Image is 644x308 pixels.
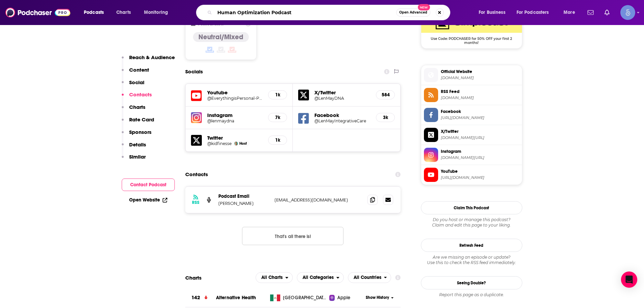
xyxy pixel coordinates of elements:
span: Facebook [441,109,519,115]
button: Similar [122,153,146,166]
p: Social [129,79,144,86]
div: Report this page as a duplicate. [421,292,522,298]
span: Apple [337,294,350,301]
p: Details [129,141,146,148]
button: open menu [79,7,113,18]
button: Show profile menu [620,5,635,20]
h2: Categories [297,272,344,283]
a: Seeing Double? [421,276,522,289]
button: open menu [256,272,293,283]
a: [GEOGRAPHIC_DATA] [267,294,329,301]
p: [PERSON_NAME] [218,200,269,206]
h5: X/Twitter [314,89,371,96]
input: Search podcasts, credits, & more... [215,7,396,18]
p: Contacts [129,91,152,98]
h5: 584 [382,92,389,98]
button: open menu [512,7,559,18]
img: Podchaser - Follow, Share and Rate Podcasts [5,6,70,19]
h2: Charts [185,275,201,281]
a: SimpleCast Deal: Use Code: PODCHASER for 50% OFF your first 2 months! [421,13,522,44]
button: Refresh Feed [421,239,522,252]
span: For Podcasters [517,8,549,17]
h5: @LenMayDNA [314,96,371,101]
a: Alternative Health [216,295,256,301]
button: open menu [139,7,177,18]
a: @LenMayIntegrativeCare [314,118,371,123]
a: YouTube[URL][DOMAIN_NAME] [424,168,519,182]
span: Monitoring [144,8,168,17]
button: Content [122,67,149,79]
div: Are we missing an episode or update? Use this to check the RSS feed immediately. [421,255,522,265]
span: https://www.youtube.com/@EverythingisPersonal-Podcast [441,175,519,180]
span: feeds.simplecast.com [441,95,519,100]
span: More [564,8,575,17]
h5: 1k [274,137,281,143]
button: Details [122,141,146,154]
a: @lenmaydna [207,118,263,123]
span: everything-is-personal.simplecast.com [441,75,519,80]
div: Claim and edit this page to your liking. [421,217,522,228]
a: Facebook[URL][DOMAIN_NAME] [424,108,519,122]
h3: RSS [192,200,199,205]
p: Podcast Email [218,193,269,199]
p: Rate Card [129,116,154,123]
div: Search podcasts, credits, & more... [202,5,457,20]
a: Show notifications dropdown [585,7,596,18]
p: Content [129,67,149,73]
button: open menu [297,272,344,283]
a: @kidfinesse [207,141,232,146]
span: All Charts [261,275,283,280]
h5: 1k [274,92,281,98]
span: Instagram [441,148,519,155]
span: Host [239,141,247,146]
span: instagram.com/lenmaydna [441,155,519,160]
a: Charts [112,7,135,18]
button: Nothing here. [242,227,343,245]
button: Claim This Podcast [421,201,522,214]
span: Official Website [441,69,519,75]
button: Charts [122,104,145,116]
button: Show History [363,295,396,301]
a: @EverythingisPersonal-Podcast [207,96,263,101]
button: Reach & Audience [122,54,175,67]
h5: Youtube [207,89,263,96]
span: All Countries [354,275,381,280]
h4: Neutral/Mixed [198,33,243,41]
h5: Facebook [314,112,371,118]
button: Rate Card [122,116,154,129]
span: RSS Feed [441,89,519,95]
h5: 3k [382,115,389,120]
span: Podcasts [84,8,104,17]
p: Reach & Audience [129,54,175,61]
img: Jon Small [234,142,238,145]
a: X/Twitter[DOMAIN_NAME][URL] [424,128,519,142]
h5: Instagram [207,112,263,118]
p: Similar [129,153,146,160]
span: YouTube [441,168,519,174]
button: Sponsors [122,129,151,141]
p: [EMAIL_ADDRESS][DOMAIN_NAME] [275,197,362,203]
span: Logged in as Spiral5-G1 [620,5,635,20]
span: X/Twitter [441,128,519,135]
a: Show notifications dropdown [602,7,612,18]
h2: Platforms [256,272,293,283]
h2: Countries [348,272,391,283]
button: Contacts [122,91,152,104]
span: Charts [116,8,131,17]
a: Open Website [129,197,167,203]
span: https://www.facebook.com/LenMayIntegrativeCare [441,115,519,120]
span: New [418,4,430,10]
h3: 142 [191,294,200,302]
a: 142 [185,288,216,307]
span: Use Code: PODCHASER for 50% OFF your first 2 months! [421,33,522,45]
span: twitter.com/LenMayDNA [441,135,519,140]
span: Open Advanced [399,11,427,14]
button: Open AdvancedNew [396,8,430,17]
h2: Socials [185,65,203,78]
span: Mexico [283,294,327,301]
a: Instagram[DOMAIN_NAME][URL] [424,148,519,162]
